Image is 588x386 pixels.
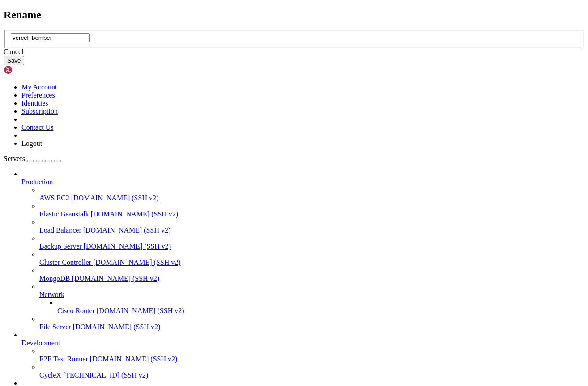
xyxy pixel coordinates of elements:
[39,355,584,363] a: E2E Test Runner [DOMAIN_NAME] (SSH v2)
[4,157,471,163] x-row: Welcome to
[166,163,170,169] span: │
[39,194,69,202] span: AWS EC2
[4,42,47,48] span: admin@hurracan
[439,106,442,112] span: │
[452,61,455,67] span: │
[47,106,185,112] span: [URL][DOMAIN_NAME][PERSON_NAME][PERSON_NAME]
[83,226,171,234] span: [DOMAIN_NAME] (SSH v2)
[84,242,171,250] span: [DOMAIN_NAME] (SSH v2)
[21,170,584,331] li: Production
[44,157,104,163] span: [PERSON_NAME] Code!
[166,170,170,176] span: │
[4,131,7,137] span: │
[4,4,471,10] x-row: Welcome to Ubuntu 24.04.3 LTS (GNU/Linux 6.8.0-71-generic x86_64)
[39,259,91,266] span: Cluster Controller
[39,202,584,218] li: Elastic Beanstalk [DOMAIN_NAME] (SSH v2)
[4,163,7,169] span: │
[4,86,471,93] x-row: [PERSON_NAME] Code may read, write, or execute files contained in this directory. This can pose s...
[39,371,61,379] span: CycleX
[39,291,584,299] a: Network
[90,355,178,363] span: [DOMAIN_NAME] (SSH v2)
[452,99,455,106] span: │
[16,125,22,131] span: 2.
[93,259,181,266] span: [DOMAIN_NAME] (SSH v2)
[10,61,129,67] span: Do you trust the files in this folder?
[104,157,107,163] span: │
[4,55,7,61] span: │
[4,265,455,271] span: ─────────────────────────────────────────────────────────────────────────────────────────────────...
[39,250,584,267] li: Cluster Controller [DOMAIN_NAME] (SSH v2)
[4,125,7,131] span: │
[10,119,13,125] span: ❯
[39,242,584,250] a: Backup Server [DOMAIN_NAME] (SSH v2)
[39,267,584,283] li: MongoDB [DOMAIN_NAME] (SSH v2)
[4,17,471,23] x-row: * Documentation: [URL][DOMAIN_NAME]
[63,371,148,379] span: [TECHNICAL_ID] (SSH v2)
[4,9,584,21] h2: Rename
[72,275,159,282] span: [DOMAIN_NAME] (SSH v2)
[39,291,64,298] span: Network
[4,93,7,99] span: │
[4,86,7,93] span: │
[4,42,471,48] x-row: : $ [PERSON_NAME]
[10,271,57,278] span: ? for shortcuts
[39,234,584,250] li: Backup Server [DOMAIN_NAME] (SSH v2)
[39,242,82,250] span: Backup Server
[4,137,455,144] span: ╰────────────────────────────────────────────────────────────────────────────────────────────────...
[39,218,584,234] li: Load Balancer [DOMAIN_NAME] (SSH v2)
[47,125,51,131] span: │
[39,194,584,202] a: AWS EC2 [DOMAIN_NAME] (SSH v2)
[4,170,7,176] span: │
[39,186,584,202] li: AWS EC2 [DOMAIN_NAME] (SSH v2)
[91,210,179,218] span: [DOMAIN_NAME] (SSH v2)
[4,35,471,42] x-row: Last login: [DATE] from [TECHNICAL_ID]
[39,275,70,282] span: MongoDB
[39,275,584,283] a: MongoDB [DOMAIN_NAME] (SSH v2)
[10,227,282,233] span: • No longer inform [PERSON_NAME] of the list of allowed tools when permission is denied
[97,307,184,314] span: [DOMAIN_NAME] (SSH v2)
[166,176,170,182] span: │
[57,299,584,315] li: Cisco Router [DOMAIN_NAME] (SSH v2)
[39,363,584,379] li: CycleX [TECHNICAL_ID] (SSH v2)
[4,99,7,106] span: │
[448,119,452,125] span: │
[21,140,42,147] a: Logout
[10,233,201,239] span: • Fixed security vulnerability in Bash tool permission checks
[21,331,584,379] li: Development
[39,259,584,267] a: Cluster Controller [DOMAIN_NAME] (SSH v2)
[16,119,22,125] span: 1.
[452,112,455,118] span: │
[16,182,66,188] span: cwd: /home/admin
[452,55,455,61] span: │
[4,48,584,56] div: Cancel
[4,93,471,99] x-row: sources.
[4,176,7,182] span: │
[185,106,188,112] span: )
[71,194,159,202] span: [DOMAIN_NAME] (SSH v2)
[21,107,58,115] a: Subscription
[4,150,170,157] span: ╭───────────────────────────────────────────────────╮
[16,170,160,176] span: /help for help, /status for your current setup
[39,323,584,331] a: File Server [DOMAIN_NAME] (SSH v2)
[32,93,35,99] span: │
[4,155,61,162] a: Servers
[452,131,455,137] span: │
[4,80,7,86] span: │
[4,157,7,163] span: │
[57,307,584,315] a: Cisco Router [DOMAIN_NAME] (SSH v2)
[39,210,89,218] span: Elastic Beanstalk
[4,106,7,112] span: │
[10,221,257,227] span: • Fix Bedrock and Vertex environment variables evaluating all strings as truthy
[21,339,60,347] span: Development
[4,155,25,162] span: Servers
[39,323,71,331] span: File Server
[4,48,455,55] span: ╭────────────────────────────────────────────────────────────────────────────────────────────────...
[44,74,47,80] span: │
[21,123,54,131] a: Contact Us
[166,182,170,188] span: │
[22,119,60,125] span: Yes, proceed
[4,125,471,131] x-row: No, exit
[13,144,107,150] span: Enter to confirm · Esc to exit
[39,315,584,331] li: File Server [DOMAIN_NAME] (SSH v2)
[452,68,455,74] span: │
